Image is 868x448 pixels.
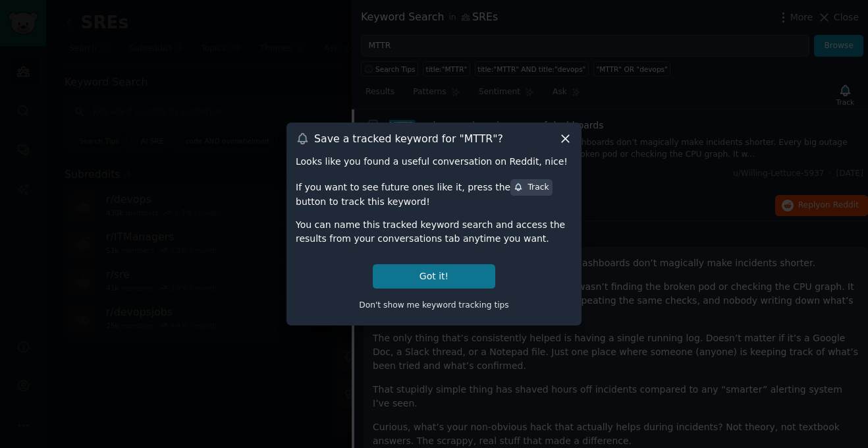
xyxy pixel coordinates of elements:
[359,300,509,310] span: Don't show me keyword tracking tips
[314,132,503,146] h3: Save a tracked keyword for " MTTR "?
[296,218,572,246] div: You can name this tracked keyword search and access the results from your conversations tab anyti...
[296,155,572,169] div: Looks like you found a useful conversation on Reddit, nice!
[296,178,572,208] div: If you want to see future ones like it, press the button to track this keyword!
[514,182,549,194] div: Track
[373,264,495,289] button: Got it!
